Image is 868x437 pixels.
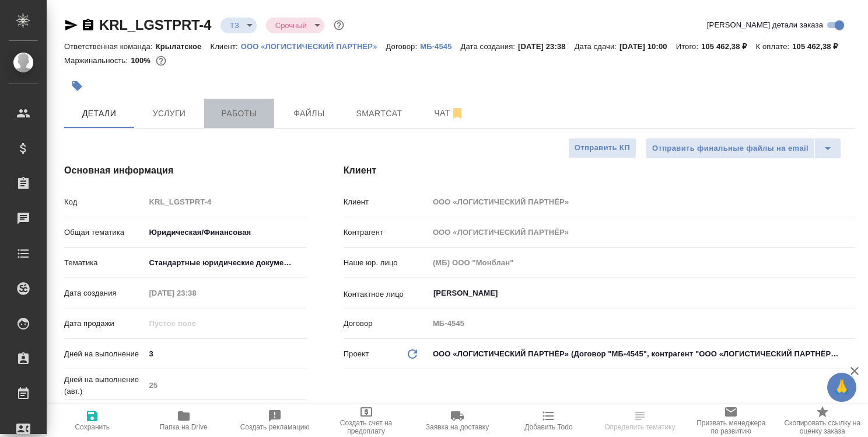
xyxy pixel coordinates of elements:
button: Сохранить [47,404,138,437]
p: 105 462,38 ₽ [792,42,846,51]
a: KRL_LGSTPRT-4 [99,17,211,33]
svg: Отписаться [450,106,464,120]
span: Детали [71,106,127,121]
button: Добавить Todo [503,404,594,437]
p: 100% [131,56,153,65]
span: Чат [421,106,477,120]
span: Призвать менеджера по развитию [692,419,769,435]
input: ✎ Введи что-нибудь [145,345,306,362]
input: Пустое поле [429,315,855,332]
button: Заявка на доставку [412,404,503,437]
p: 105 462,38 ₽ [701,42,755,51]
a: ООО «ЛОГИСТИЧЕСКИЙ ПАРТНЁР» [241,41,386,51]
a: МБ-4545 [420,41,460,51]
p: Дата создания [64,287,145,299]
button: Скопировать ссылку для ЯМессенджера [64,18,78,32]
div: ООО «ЛОГИСТИЧЕСКИЙ ПАРТНЁР» (Договор "МБ-4545", контрагент "ООО «ЛОГИСТИЧЕСКИЙ ПАРТНЁР»") [429,344,855,364]
span: Работы [211,106,267,121]
span: Папка на Drive [160,423,208,431]
p: Наше юр. лицо [344,257,429,269]
button: ТЗ [226,20,243,30]
div: ТЗ [266,18,324,33]
button: Отправить КП [568,138,636,158]
span: Создать счет на предоплату [327,419,404,435]
button: Скопировать ссылку [81,18,95,32]
span: Отправить КП [575,141,630,155]
span: 🙏 [832,375,852,400]
span: Сохранить [75,423,110,431]
p: Дней на выполнение (авт.) [64,374,145,397]
p: ООО «ЛОГИСТИЧЕСКИЙ ПАРТНЁР» [241,42,386,51]
button: 🙏 [827,373,856,402]
input: Пустое поле [145,315,247,332]
button: Open [849,292,851,294]
span: [PERSON_NAME] детали заказа [707,19,823,31]
p: Дата продажи [64,318,145,330]
input: Пустое поле [145,285,247,301]
p: К оплате: [755,42,792,51]
p: Крылатское [156,42,211,51]
span: Smartcat [351,106,407,121]
p: Контрагент [344,227,429,238]
p: Договор [344,318,429,330]
button: Определить тематику [594,404,685,437]
p: Тематика [64,257,145,269]
h4: Основная информация [64,164,297,178]
p: Клиент: [210,42,240,51]
button: Создать счет на предоплату [320,404,411,437]
p: Договор: [386,42,421,51]
div: Стандартные юридические документы, договоры, уставы [145,253,306,273]
p: Проект [344,348,369,360]
span: Определить тематику [604,423,675,431]
button: Доп статусы указывают на важность/срочность заказа [331,18,346,33]
span: Услуги [141,106,197,121]
p: Код [64,196,145,208]
button: 0.00 RUB; [153,53,169,68]
p: [DATE] 23:38 [518,42,575,51]
div: ТЗ [220,18,257,33]
p: Ответственная команда: [64,42,156,51]
p: Дней на выполнение [64,348,145,360]
button: Призвать менеджера по развитию [685,404,776,437]
input: Пустое поле [145,377,306,394]
input: Пустое поле [429,193,855,210]
p: Дата создания: [461,42,518,51]
p: Клиент [344,196,429,208]
button: Добавить тэг [64,73,90,99]
span: Создать рекламацию [240,423,310,431]
span: Файлы [281,106,337,121]
span: Скопировать ссылку на оценку заказа [784,419,861,435]
span: Заявка на доставку [426,423,489,431]
h4: Клиент [344,164,855,178]
p: Дата сдачи: [575,42,619,51]
p: Маржинальность: [64,56,131,65]
p: Итого: [676,42,701,51]
p: МБ-4545 [420,42,460,51]
button: Отправить финальные файлы на email [646,138,815,159]
span: Добавить Todo [524,423,572,431]
input: Пустое поле [429,224,855,241]
button: Скопировать ссылку на оценку заказа [777,404,868,437]
div: Юридическая/Финансовая [145,223,306,242]
input: Пустое поле [429,254,855,271]
p: Общая тематика [64,227,145,238]
p: Контактное лицо [344,289,429,300]
button: Создать рекламацию [229,404,320,437]
span: Отправить финальные файлы на email [652,142,808,155]
button: Папка на Drive [138,404,229,437]
p: [DATE] 10:00 [619,42,676,51]
input: Пустое поле [145,193,306,210]
div: split button [646,138,841,159]
button: Срочный [272,20,310,30]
